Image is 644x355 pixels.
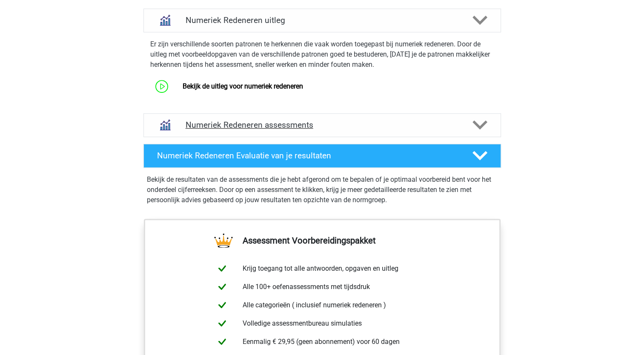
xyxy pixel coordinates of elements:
[147,175,498,205] p: Bekijk de resultaten van de assessments die je hebt afgerond om te bepalen of je optimaal voorber...
[140,113,504,137] a: assessments Numeriek Redeneren assessments
[186,15,459,25] h4: Numeriek Redeneren uitleg
[140,144,504,168] a: Numeriek Redeneren Evaluatie van je resultaten
[183,82,303,90] a: Bekijk de uitleg voor numeriek redeneren
[154,9,176,31] img: numeriek redeneren uitleg
[140,9,504,32] a: uitleg Numeriek Redeneren uitleg
[157,151,459,160] h4: Numeriek Redeneren Evaluatie van je resultaten
[150,39,494,70] p: Er zijn verschillende soorten patronen te herkennen die vaak worden toegepast bij numeriek redene...
[154,114,176,136] img: numeriek redeneren assessments
[186,120,459,130] h4: Numeriek Redeneren assessments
